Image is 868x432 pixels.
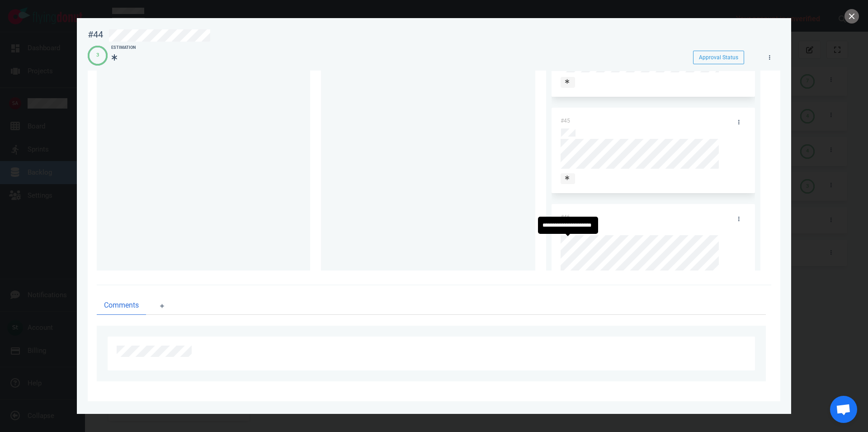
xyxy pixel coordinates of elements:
div: Open chat [830,396,857,423]
div: Estimation [111,45,136,51]
span: Comments [104,300,139,311]
div: 3 [96,52,99,59]
div: #44 [88,29,103,40]
span: #45 [561,118,570,124]
button: close [844,9,859,24]
button: Approval Status [693,51,744,64]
